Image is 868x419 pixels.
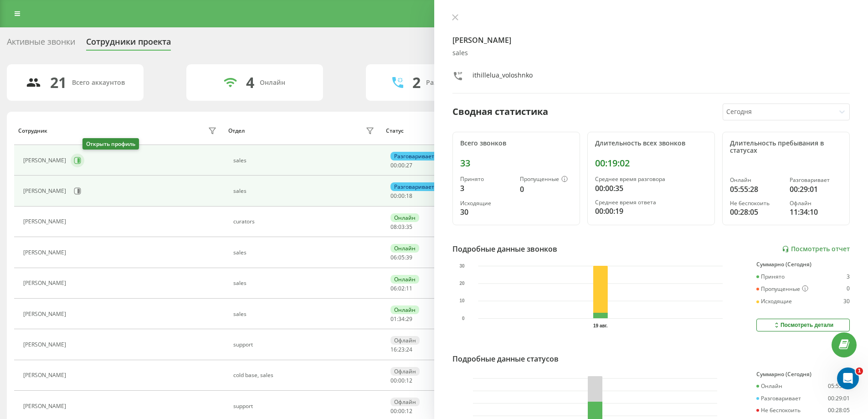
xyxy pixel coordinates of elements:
div: : : [390,162,412,169]
div: 0 [520,184,572,195]
div: Онлайн [730,177,782,183]
div: Принято [460,176,513,182]
div: Среднее время разговора [595,176,707,182]
div: 00:29:01 [828,395,850,402]
div: Не беспокоить [756,407,801,414]
div: Длительность всех звонков [595,140,707,147]
span: 06 [390,285,397,292]
span: 34 [398,315,405,323]
div: curators [233,218,377,225]
div: Онлайн [390,244,419,253]
text: 30 [459,264,465,269]
div: support [233,341,377,348]
div: 00:28:05 [730,207,782,217]
div: : : [390,254,412,261]
div: : : [390,316,412,322]
div: 3 [847,274,850,280]
div: Подробные данные статусов [452,353,559,364]
div: sales [233,157,377,164]
div: 21 [50,74,67,91]
div: Онлайн [260,79,285,87]
a: Посмотреть отчет [782,245,850,253]
div: Разговаривает [390,152,438,160]
div: 3 [460,183,513,194]
span: 23 [398,346,405,353]
div: [PERSON_NAME] [23,188,68,194]
div: Суммарно (Сегодня) [756,261,850,268]
button: Посмотреть детали [756,319,850,331]
div: Всего аккаунтов [72,79,125,87]
div: Длительность пребывания в статусах [730,140,842,155]
text: 0 [462,316,464,321]
span: 02 [398,285,405,292]
span: 12 [406,407,412,415]
div: ithillelua_voloshnko [473,71,533,84]
span: 00 [390,161,397,169]
div: Исходящие [756,298,792,305]
span: 00 [390,192,397,200]
div: [PERSON_NAME] [23,280,68,286]
div: Статус [386,128,404,134]
span: 24 [406,346,412,353]
div: : : [390,408,412,414]
div: Сводная статистика [452,105,548,119]
div: sales [452,49,850,57]
div: 00:29:01 [790,184,842,195]
span: 08 [390,223,397,231]
div: : : [390,347,412,353]
span: 00 [390,377,397,384]
div: 33 [460,158,572,169]
div: Не беспокоить [730,200,782,207]
span: 00 [398,407,405,415]
span: 05 [398,253,405,261]
div: Офлайн [390,336,420,345]
div: : : [390,378,412,384]
div: sales [233,249,377,256]
div: 05:55:28 [730,184,782,195]
div: [PERSON_NAME] [23,218,68,225]
span: 16 [390,346,397,353]
div: Суммарно (Сегодня) [756,371,850,378]
div: Принято [756,274,785,280]
span: 12 [406,377,412,384]
div: Разговаривает [756,395,801,402]
div: [PERSON_NAME] [23,341,68,348]
div: 00:19:02 [595,158,707,169]
div: Офлайн [390,367,420,376]
div: [PERSON_NAME] [23,157,68,164]
div: Разговаривает [390,182,438,191]
div: 0 [847,285,850,293]
span: 00 [398,161,405,169]
span: 01 [390,315,397,323]
div: : : [390,193,412,199]
div: Разговаривают [426,79,476,87]
div: support [233,403,377,409]
div: Офлайн [390,398,420,406]
div: sales [233,311,377,317]
div: 00:00:35 [595,183,707,194]
div: : : [390,285,412,292]
div: sales [233,188,377,194]
div: Онлайн [756,383,782,389]
span: 39 [406,253,412,261]
div: Офлайн [790,200,842,207]
span: 00 [390,407,397,415]
span: 03 [398,223,405,231]
text: 10 [459,298,465,303]
iframe: Intercom live chat [837,367,859,389]
div: Подробные данные звонков [452,243,557,254]
div: 4 [246,74,254,91]
div: 05:55:28 [828,383,850,389]
span: 11 [406,285,412,292]
div: Исходящие [460,200,513,207]
div: Сотрудник [18,128,47,134]
div: 2 [412,74,421,91]
div: sales [233,280,377,286]
div: [PERSON_NAME] [23,403,68,409]
div: [PERSON_NAME] [23,372,68,378]
div: Среднее время ответа [595,199,707,206]
div: cold base, sales [233,372,377,378]
div: 30 [460,207,513,217]
div: Активные звонки [7,37,75,51]
div: 00:00:19 [595,206,707,217]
